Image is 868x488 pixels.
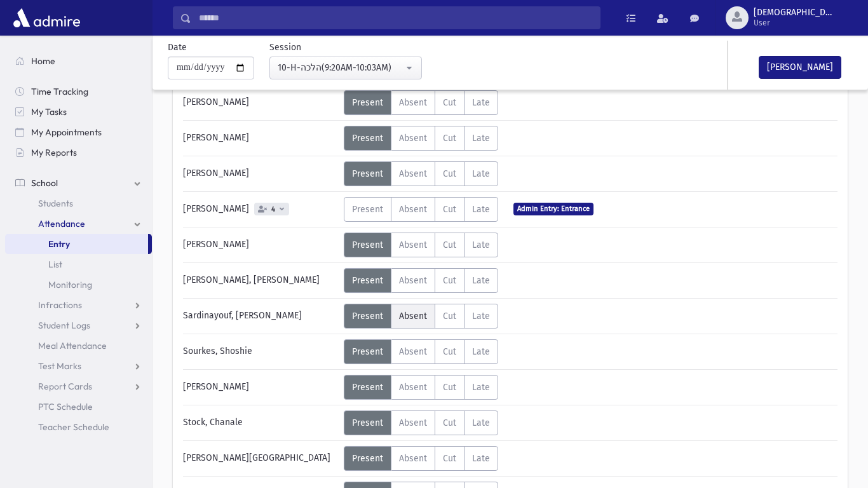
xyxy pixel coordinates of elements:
[269,205,278,213] span: 4
[344,339,498,364] div: AttTypes
[352,275,383,286] span: Present
[443,240,456,250] span: Cut
[754,18,835,28] span: User
[352,204,383,215] span: Present
[31,126,102,138] span: My Appointments
[443,417,456,428] span: Cut
[5,417,152,437] a: Teacher Schedule
[352,240,383,250] span: Present
[344,304,498,329] div: AttTypes
[38,360,81,372] span: Test Marks
[48,238,70,250] span: Entry
[5,254,152,274] a: List
[177,90,344,115] div: [PERSON_NAME]
[38,299,82,311] span: Infractions
[177,161,344,186] div: [PERSON_NAME]
[177,304,344,329] div: Sardinayouf, [PERSON_NAME]
[5,295,152,315] a: Infractions
[10,5,83,30] img: AdmirePro
[352,453,383,464] span: Present
[5,376,152,396] a: Report Cards
[443,382,456,393] span: Cut
[5,213,152,234] a: Attendance
[38,218,85,229] span: Attendance
[344,410,498,435] div: AttTypes
[5,315,152,335] a: Student Logs
[48,279,92,290] span: Monitoring
[31,106,67,118] span: My Tasks
[5,356,152,376] a: Test Marks
[5,396,152,417] a: PTC Schedule
[38,320,90,331] span: Student Logs
[399,133,427,144] span: Absent
[48,259,62,270] span: List
[177,233,344,257] div: [PERSON_NAME]
[399,311,427,322] span: Absent
[443,275,456,286] span: Cut
[399,382,427,393] span: Absent
[443,311,456,322] span: Cut
[5,81,152,102] a: Time Tracking
[472,311,490,322] span: Late
[399,346,427,357] span: Absent
[472,275,490,286] span: Late
[5,102,152,122] a: My Tasks
[31,86,88,97] span: Time Tracking
[38,198,73,209] span: Students
[177,197,344,222] div: [PERSON_NAME]
[177,375,344,400] div: [PERSON_NAME]
[31,177,58,189] span: School
[352,382,383,393] span: Present
[344,197,498,222] div: AttTypes
[443,346,456,357] span: Cut
[472,204,490,215] span: Late
[38,401,93,412] span: PTC Schedule
[472,168,490,179] span: Late
[352,346,383,357] span: Present
[754,8,835,18] span: [DEMOGRAPHIC_DATA]
[38,421,109,433] span: Teacher Schedule
[5,51,152,71] a: Home
[344,90,498,115] div: AttTypes
[472,417,490,428] span: Late
[344,375,498,400] div: AttTypes
[177,268,344,293] div: [PERSON_NAME], [PERSON_NAME]
[759,56,841,79] button: [PERSON_NAME]
[344,161,498,186] div: AttTypes
[191,6,600,29] input: Search
[352,133,383,144] span: Present
[177,126,344,151] div: [PERSON_NAME]
[177,410,344,435] div: Stock, Chanale
[472,240,490,250] span: Late
[443,97,456,108] span: Cut
[443,204,456,215] span: Cut
[443,168,456,179] span: Cut
[5,193,152,213] a: Students
[31,147,77,158] span: My Reports
[5,274,152,295] a: Monitoring
[269,41,301,54] label: Session
[472,346,490,357] span: Late
[344,446,498,471] div: AttTypes
[399,417,427,428] span: Absent
[38,340,107,351] span: Meal Attendance
[5,142,152,163] a: My Reports
[5,234,148,254] a: Entry
[5,173,152,193] a: School
[472,382,490,393] span: Late
[38,381,92,392] span: Report Cards
[352,168,383,179] span: Present
[399,275,427,286] span: Absent
[344,268,498,293] div: AttTypes
[352,97,383,108] span: Present
[278,61,403,74] div: 10-H-הלכה(9:20AM-10:03AM)
[5,335,152,356] a: Meal Attendance
[399,204,427,215] span: Absent
[168,41,187,54] label: Date
[472,97,490,108] span: Late
[352,417,383,428] span: Present
[443,133,456,144] span: Cut
[472,133,490,144] span: Late
[399,168,427,179] span: Absent
[177,339,344,364] div: Sourkes, Shoshie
